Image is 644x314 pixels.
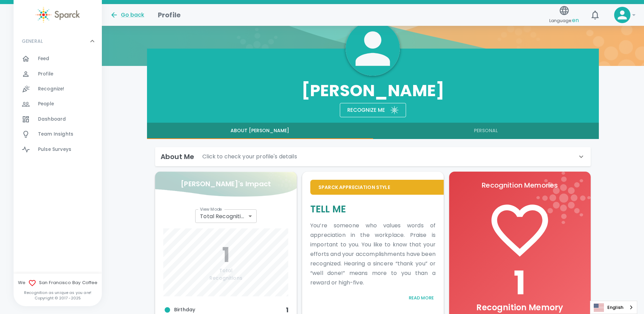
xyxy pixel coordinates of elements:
[536,172,591,224] img: logo
[457,180,583,191] p: Recognition Memories
[195,209,256,223] div: Total Recognitions
[310,221,436,287] p: You’re someone who values words of appreciation in the workplace. Praise is important to you. You...
[457,264,583,302] h1: 1
[14,127,102,142] a: Team Insights
[22,38,43,45] p: GENERAL
[14,31,102,51] div: GENERAL
[161,151,194,162] h6: About Me
[110,11,144,19] button: Go back
[547,3,582,27] button: Language:en
[14,82,102,97] a: Recognize!
[373,123,599,139] button: Personal
[14,112,102,127] a: Dashboard
[14,279,102,287] span: We San Francisco Bay Coffee
[200,206,222,212] label: View Mode
[155,147,591,166] div: About MeClick to check your profile's details
[147,123,599,139] div: full width tabs
[14,67,102,82] a: Profile
[147,123,373,139] button: About [PERSON_NAME]
[14,290,102,295] p: Recognition as unique as you are!
[572,16,579,24] span: en
[14,51,102,160] div: GENERAL
[590,301,637,314] a: English
[390,106,399,114] img: Sparck logo white
[14,51,102,66] a: Feed
[590,301,637,314] aside: Language selected: English
[38,116,66,123] span: Dashboard
[14,295,102,301] p: Copyright © 2017 - 2025
[202,153,297,161] p: Click to check your profile's details
[181,178,271,189] p: [PERSON_NAME]'s Impact
[318,184,436,191] p: Sparck Appreciation Style
[14,142,102,157] a: Pulse Surveys
[38,101,54,107] span: People
[590,301,637,314] div: Language
[38,131,73,138] span: Team Insights
[38,55,50,62] span: Feed
[310,203,436,215] h5: Tell Me
[407,293,436,303] button: Read More
[38,146,71,153] span: Pulse Surveys
[342,100,385,115] div: Recognize me
[158,10,181,20] h1: Profile
[147,81,599,100] h3: [PERSON_NAME]
[340,103,406,117] button: Recognize meSparck logo white
[163,306,286,314] span: Birthday
[38,86,65,92] span: Recognize!
[14,7,102,23] a: Sparck logo
[38,71,53,77] span: Profile
[14,97,102,111] a: People
[36,7,80,23] img: Sparck logo
[477,302,564,313] span: Recognition Memory
[549,16,579,25] span: Language:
